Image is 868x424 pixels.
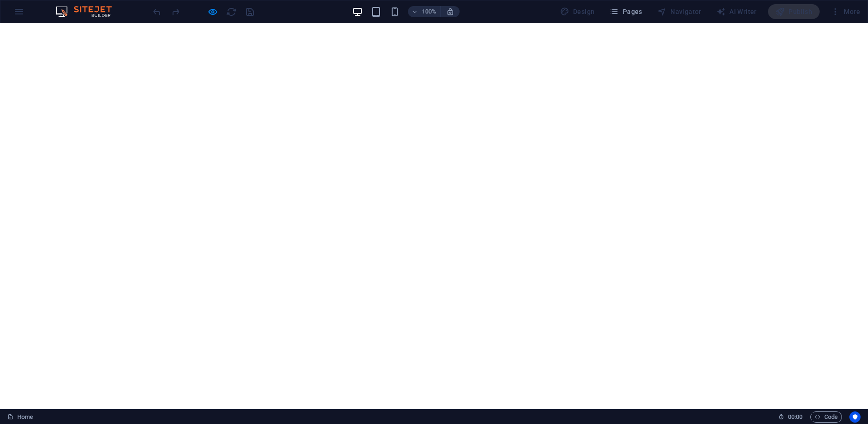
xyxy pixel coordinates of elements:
[788,411,802,423] span: 00 00
[778,411,803,423] h6: Session time
[446,7,454,16] i: On resize automatically adjust zoom level to fit chosen device.
[53,6,123,17] img: Editor Logo
[606,4,646,19] button: Pages
[810,411,842,423] button: Code
[7,411,33,423] a: Click to cancel selection. Double-click to open Pages
[422,6,437,17] h6: 100%
[556,4,599,19] div: Design (Ctrl+Alt+Y)
[815,411,838,423] span: Code
[408,6,441,17] button: 100%
[609,7,642,16] span: Pages
[849,411,861,423] button: Usercentrics
[795,413,796,420] span: :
